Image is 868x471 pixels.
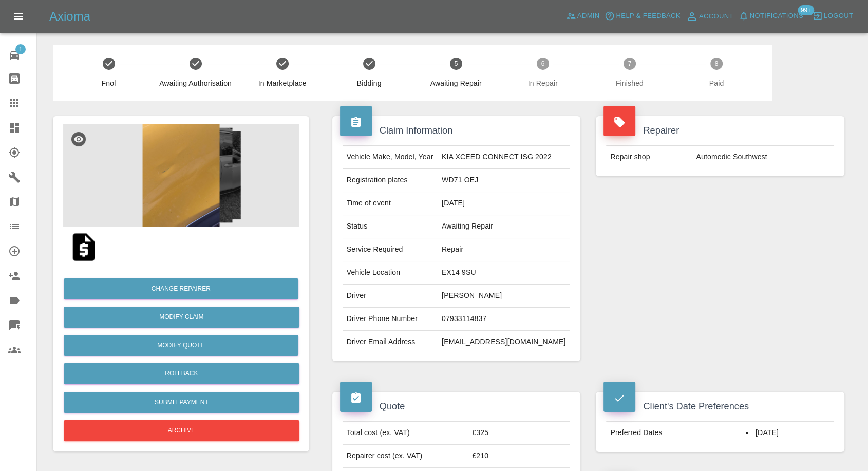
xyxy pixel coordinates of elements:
button: Rollback [64,363,299,384]
td: Vehicle Make, Model, Year [343,146,438,169]
td: Time of event [343,192,438,215]
td: Repair [438,238,570,261]
td: WD71 OEJ [438,169,570,192]
a: Account [683,8,736,25]
td: Repair shop [606,146,692,168]
td: Preferred Dates [606,422,742,444]
td: KIA XCEED CONNECT ISG 2022 [438,146,570,169]
img: qt_1SHcE8A4aDea5wMjSaw7vxO9 [67,231,100,263]
a: Modify Claim [64,307,299,328]
h4: Quote [340,400,573,413]
h4: Client's Date Preferences [603,400,837,413]
button: Archive [64,420,299,441]
td: Driver [343,285,438,308]
span: Notifications [750,10,803,22]
button: Notifications [736,8,806,24]
h4: Claim Information [340,124,573,138]
span: Logout [824,10,853,22]
text: 6 [541,60,544,67]
td: Service Required [343,238,438,261]
span: Awaiting Authorisation [156,78,235,88]
li: [DATE] [746,428,830,438]
button: Help & Feedback [602,8,683,24]
text: 8 [715,60,719,67]
text: 5 [454,60,458,67]
td: Status [343,215,438,238]
td: Awaiting Repair [438,215,570,238]
td: £210 [468,445,570,468]
span: Bidding [330,78,408,88]
span: Fnol [69,78,148,88]
span: Account [699,11,733,23]
td: [DATE] [438,192,570,215]
h4: Repairer [603,124,837,138]
button: Submit Payment [64,392,299,413]
td: Total cost (ex. VAT) [343,422,468,445]
span: 1 [15,44,26,54]
span: 99+ [798,5,814,15]
td: [EMAIL_ADDRESS][DOMAIN_NAME] [438,331,570,353]
td: EX14 9SU [438,261,570,285]
button: Modify Quote [64,335,298,356]
a: Admin [563,8,602,24]
td: Driver Email Address [343,331,438,353]
span: Paid [677,78,756,88]
td: £325 [468,422,570,445]
img: 304728d3-7760-49d9-b7e9-1ca0ad814d26 [63,124,299,227]
span: In Marketplace [243,78,322,88]
td: Repairer cost (ex. VAT) [343,445,468,468]
td: Vehicle Location [343,261,438,285]
h5: Axioma [49,8,90,25]
span: Help & Feedback [616,10,680,22]
span: Finished [590,78,669,88]
span: In Repair [503,78,582,88]
td: Driver Phone Number [343,308,438,331]
text: 7 [628,60,631,67]
td: Automedic Southwest [692,146,834,168]
button: Change Repairer [64,278,298,299]
button: Open drawer [6,4,31,29]
td: [PERSON_NAME] [438,285,570,308]
span: Awaiting Repair [417,78,495,88]
button: Logout [810,8,856,24]
td: Registration plates [343,169,438,192]
td: 07933114837 [438,308,570,331]
span: Admin [577,10,600,22]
